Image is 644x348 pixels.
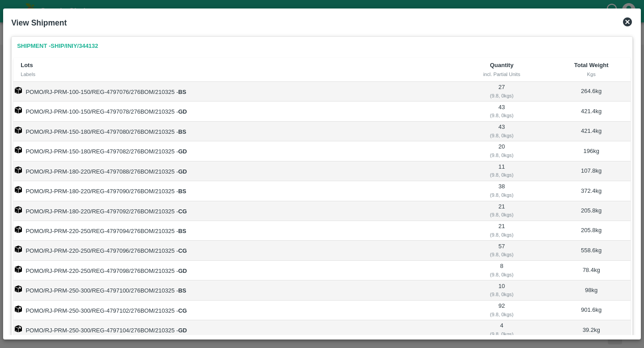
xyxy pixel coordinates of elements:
td: POMO/RJ-PRM-250-300/REG-4797104/276BOM/210325 - [13,320,451,340]
strong: CG [178,307,187,314]
td: 57 [451,241,552,260]
strong: GD [178,267,187,274]
div: incl. Partial Units [458,70,545,78]
td: POMO/RJ-PRM-150-180/REG-4797080/276BOM/210325 - [13,122,451,141]
div: ( 9.8, 0 kgs) [453,151,551,159]
td: POMO/RJ-PRM-100-150/REG-4797076/276BOM/210325 - [13,82,451,102]
img: box [15,127,22,134]
strong: BS [178,287,186,294]
img: box [15,206,22,213]
td: 20 [451,141,552,161]
strong: GD [178,168,187,175]
div: ( 9.8, 0 kgs) [453,250,551,259]
strong: GD [178,327,187,334]
a: Shipment -SHIP/INIY/344132 [13,38,102,54]
td: 92 [451,301,552,320]
td: POMO/RJ-PRM-180-220/REG-4797088/276BOM/210325 - [13,161,451,181]
td: POMO/RJ-PRM-250-300/REG-4797102/276BOM/210325 - [13,301,451,320]
div: ( 9.8, 0 kgs) [453,171,551,179]
b: Total Weight [574,62,609,68]
div: ( 9.8, 0 kgs) [453,111,551,119]
td: 205.8 kg [552,221,631,241]
strong: CG [178,247,187,254]
img: box [15,226,22,233]
td: 43 [451,122,552,141]
img: box [15,285,22,293]
div: Labels [21,70,444,78]
td: 264.6 kg [552,82,631,102]
img: box [15,325,22,332]
img: box [15,186,22,193]
div: ( 9.8, 0 kgs) [453,132,551,140]
td: 43 [451,102,552,121]
div: ( 9.8, 0 kgs) [453,231,551,239]
strong: BS [178,188,186,195]
td: POMO/RJ-PRM-220-250/REG-4797096/276BOM/210325 - [13,241,451,260]
td: 4 [451,320,552,340]
img: box [15,146,22,153]
div: ( 9.8, 0 kgs) [453,271,551,279]
td: POMO/RJ-PRM-180-220/REG-4797090/276BOM/210325 - [13,181,451,201]
img: box [15,106,22,114]
td: 901.6 kg [552,301,631,320]
strong: BS [178,228,186,234]
td: 11 [451,161,552,181]
td: POMO/RJ-PRM-100-150/REG-4797078/276BOM/210325 - [13,102,451,121]
td: POMO/RJ-PRM-150-180/REG-4797082/276BOM/210325 - [13,141,451,161]
td: 10 [451,280,552,300]
td: 205.8 kg [552,201,631,221]
strong: BS [178,128,186,135]
img: box [15,246,22,253]
td: 421.4 kg [552,122,631,141]
strong: BS [178,89,186,95]
td: 21 [451,201,552,221]
b: Quantity [490,62,513,68]
td: POMO/RJ-PRM-220-250/REG-4797098/276BOM/210325 - [13,261,451,280]
td: 372.4 kg [552,181,631,201]
td: 39.2 kg [552,320,631,340]
div: ( 9.8, 0 kgs) [453,310,551,318]
td: 27 [451,82,552,102]
b: View Shipment [11,18,67,27]
img: box [15,306,22,313]
div: ( 9.8, 0 kgs) [453,92,551,100]
td: POMO/RJ-PRM-180-220/REG-4797092/276BOM/210325 - [13,201,451,221]
td: 98 kg [552,280,631,300]
b: Lots [21,62,33,68]
strong: GD [178,108,187,115]
td: 107.8 kg [552,161,631,181]
img: box [15,87,22,94]
td: POMO/RJ-PRM-220-250/REG-4797094/276BOM/210325 - [13,221,451,241]
td: 558.6 kg [552,241,631,260]
img: box [15,266,22,273]
div: Kgs [559,70,623,78]
td: 196 kg [552,141,631,161]
strong: GD [178,148,187,155]
td: POMO/RJ-PRM-250-300/REG-4797100/276BOM/210325 - [13,280,451,300]
div: ( 9.8, 0 kgs) [453,211,551,219]
div: ( 9.8, 0 kgs) [453,330,551,338]
img: box [15,166,22,174]
td: 38 [451,181,552,201]
td: 8 [451,261,552,280]
td: 421.4 kg [552,102,631,121]
td: 21 [451,221,552,241]
td: 78.4 kg [552,261,631,280]
div: ( 9.8, 0 kgs) [453,290,551,298]
div: ( 9.8, 0 kgs) [453,191,551,199]
strong: CG [178,208,187,215]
